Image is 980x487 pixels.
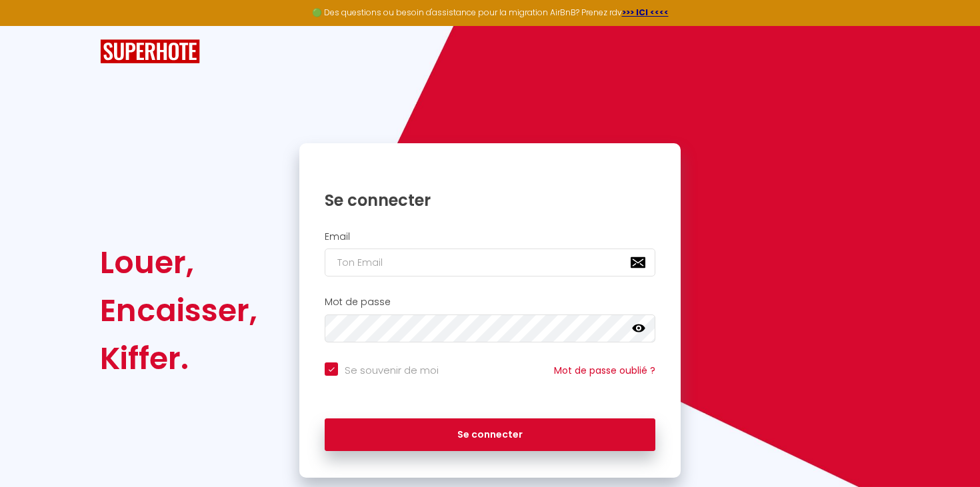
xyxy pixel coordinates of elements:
[325,248,655,276] input: Ton Email
[100,334,257,382] div: Kiffer.
[100,286,257,334] div: Encaisser,
[100,39,200,64] img: SuperHote logo
[325,190,655,211] h1: Se connecter
[325,418,655,452] button: Se connecter
[325,296,655,308] h2: Mot de passe
[100,239,257,286] div: Louer,
[325,231,655,243] h2: Email
[622,7,669,18] a: >>> ICI <<<<
[554,364,655,377] a: Mot de passe oublié ?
